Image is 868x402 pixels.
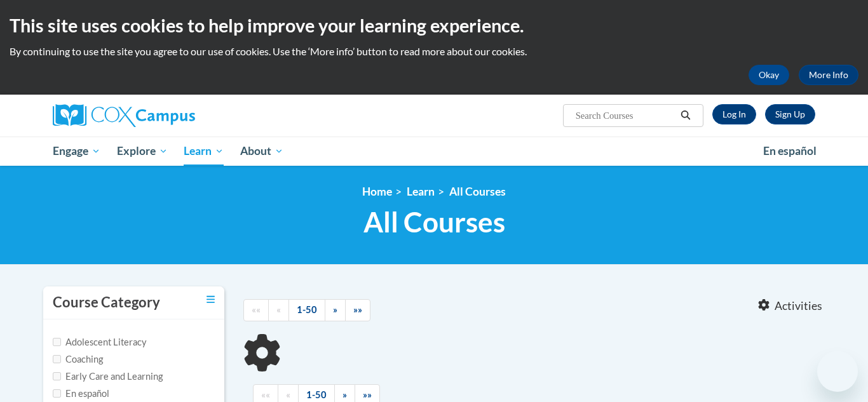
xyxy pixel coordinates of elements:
[207,293,215,307] a: Toggle collapse
[34,137,834,166] div: Main menu
[53,104,195,127] img: Cox Campus
[53,370,163,384] label: Early Care and Learning
[288,299,325,321] a: 1-50
[53,293,160,312] h3: Course Category
[53,352,103,366] label: Coaching
[325,299,346,321] a: Next
[252,304,261,315] span: ««
[53,355,61,363] input: Checkbox for Options
[10,13,858,38] h2: This site uses cookies to help improve your learning experience.
[817,351,858,392] iframe: Button to launch messaging window
[342,389,347,400] span: »
[363,205,505,239] span: All Courses
[749,65,789,85] button: Okay
[53,104,294,127] a: Cox Campus
[286,389,290,400] span: «
[184,144,224,159] span: Learn
[268,299,289,321] a: Previous
[799,65,858,85] a: More Info
[775,299,822,313] span: Activities
[345,299,370,321] a: End
[676,108,695,123] button: Search
[765,104,815,124] a: Register
[53,372,61,380] input: Checkbox for Options
[333,304,337,315] span: »
[53,338,61,346] input: Checkbox for Options
[109,137,176,166] a: Explore
[44,137,109,166] a: Engage
[175,137,232,166] a: Learn
[755,138,825,164] a: En español
[363,389,372,400] span: »»
[10,44,858,58] p: By continuing to use the site you agree to our use of cookies. Use the ‘More info’ button to read...
[574,108,676,123] input: Search Courses
[261,389,270,400] span: ««
[243,299,269,321] a: Begining
[53,335,147,349] label: Adolescent Literacy
[232,137,292,166] a: About
[53,144,100,159] span: Engage
[53,387,109,401] label: En español
[240,144,283,159] span: About
[276,304,281,315] span: «
[53,389,61,398] input: Checkbox for Options
[362,185,392,198] a: Home
[117,144,168,159] span: Explore
[449,185,506,198] a: All Courses
[407,185,435,198] a: Learn
[763,144,817,157] span: En español
[353,304,362,315] span: »»
[712,104,756,124] a: Log In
